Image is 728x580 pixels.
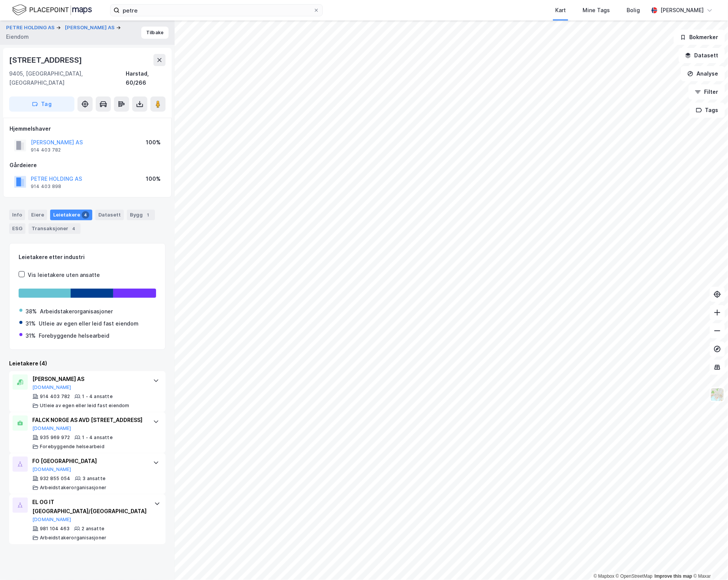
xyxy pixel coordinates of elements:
div: Harstad, 60/266 [126,69,166,87]
button: Analyse [681,66,725,81]
div: 914 403 898 [31,183,61,190]
div: Vis leietakere uten ansatte [28,270,100,280]
div: 1 - 4 ansatte [82,435,113,441]
a: Improve this map [655,574,692,579]
div: 1 - 4 ansatte [82,394,113,400]
div: EL OG IT [GEOGRAPHIC_DATA]/[GEOGRAPHIC_DATA] [32,498,147,516]
div: 932 855 054 [40,476,70,482]
button: Filter [689,84,725,100]
div: 1 [144,211,152,219]
div: 4 [82,211,89,219]
img: Z [710,387,725,402]
div: FO [GEOGRAPHIC_DATA] [32,457,145,466]
input: Søk på adresse, matrikkel, gårdeiere, leietakere eller personer [120,5,313,16]
button: Tilbake [141,27,169,39]
div: Bygg [127,210,155,220]
div: Utleie av egen eller leid fast eiendom [39,319,139,328]
div: Bolig [627,6,640,15]
div: Hjemmelshaver [9,124,165,133]
div: Forebyggende helsearbeid [39,331,109,340]
div: 4 [70,225,77,232]
button: Tag [9,96,74,112]
div: 914 403 782 [40,394,70,400]
div: FALCK NORGE AS AVD [STREET_ADDRESS] [32,416,145,425]
img: logo.f888ab2527a4732fd821a326f86c7f29.svg [12,3,92,17]
div: Datasett [95,210,124,220]
div: 100% [146,138,161,147]
button: Tags [690,103,725,118]
div: Gårdeiere [9,161,165,170]
button: PETRE HOLDING AS [6,24,56,32]
div: Kontrollprogram for chat [690,544,728,580]
div: [PERSON_NAME] AS [32,375,145,384]
div: 981 104 463 [40,526,69,532]
div: ESG [9,223,25,234]
div: Arbeidstakerorganisasjoner [40,307,113,316]
div: 31% [25,331,36,340]
button: [DOMAIN_NAME] [32,425,71,431]
div: 935 969 972 [40,435,70,441]
div: 914 403 782 [31,147,61,153]
div: Transaksjoner [28,223,81,234]
button: [DOMAIN_NAME] [32,384,71,390]
iframe: Chat Widget [690,544,728,580]
div: Leietakere [50,210,92,220]
div: 9405, [GEOGRAPHIC_DATA], [GEOGRAPHIC_DATA] [9,69,126,87]
div: Leietakere etter industri [19,253,156,262]
button: [PERSON_NAME] AS [65,24,116,32]
div: 2 ansatte [82,526,104,532]
a: OpenStreetMap [616,574,653,579]
div: 31% [25,319,36,328]
button: Datasett [679,48,725,63]
a: Mapbox [594,574,614,579]
div: Eiere [28,210,47,220]
div: 3 ansatte [82,476,106,482]
div: Utleie av egen eller leid fast eiendom [40,403,129,409]
button: Bokmerker [674,30,725,45]
div: Eiendom [6,32,29,41]
div: Kart [555,6,566,15]
div: 38% [25,307,37,316]
div: Info [9,210,25,220]
div: [STREET_ADDRESS] [9,54,84,66]
div: Forebyggende helsearbeid [40,444,104,450]
button: [DOMAIN_NAME] [32,466,71,473]
div: Arbeidstakerorganisasjoner [40,485,106,491]
button: [DOMAIN_NAME] [32,517,71,523]
div: [PERSON_NAME] [660,6,704,15]
div: Mine Tags [583,6,610,15]
div: Arbeidstakerorganisasjoner [40,535,106,541]
div: Leietakere (4) [9,359,166,368]
div: 100% [146,174,161,183]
